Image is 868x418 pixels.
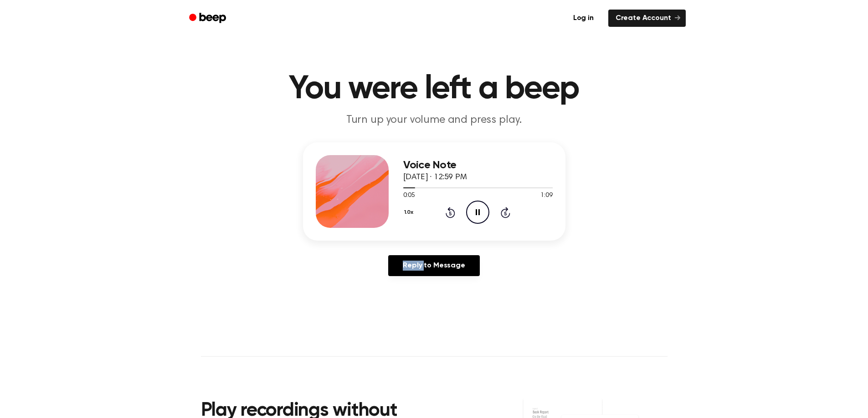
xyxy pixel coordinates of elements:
a: Beep [183,10,234,27]
a: Reply to Message [388,255,479,276]
a: Log in [564,8,603,29]
span: 1:09 [540,191,552,201]
h3: Voice Note [403,159,553,171]
span: 0:05 [403,191,415,201]
p: Turn up your volume and press play. [259,113,609,128]
button: 1.0x [403,205,417,220]
h1: You were left a beep [201,73,668,106]
span: [DATE] · 12:59 PM [403,173,467,181]
a: Create Account [608,10,686,27]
